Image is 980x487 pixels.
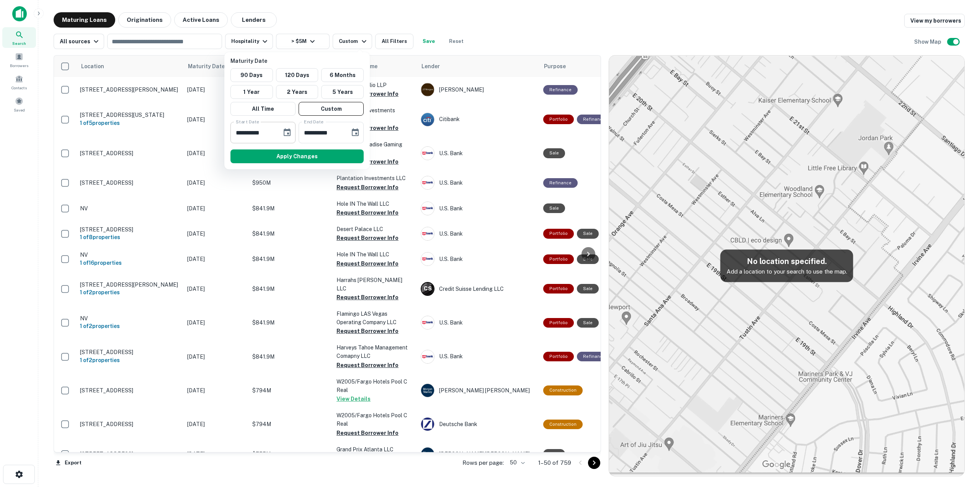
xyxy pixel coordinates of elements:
[230,57,367,65] p: Maturity Date
[276,85,318,99] button: 2 Years
[321,85,364,99] button: 5 Years
[279,125,295,140] button: Choose date, selected date is Sep 18, 2025
[276,68,318,82] button: 120 Days
[304,118,323,125] label: End Date
[230,102,296,116] button: All Time
[230,149,364,163] button: Apply Changes
[299,102,364,116] button: Custom
[321,68,364,82] button: 6 Months
[230,68,273,82] button: 90 Days
[942,426,980,462] iframe: Chat Widget
[348,125,363,140] button: Choose date, selected date is Mar 17, 2026
[230,85,273,99] button: 1 Year
[236,118,259,125] label: Start Date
